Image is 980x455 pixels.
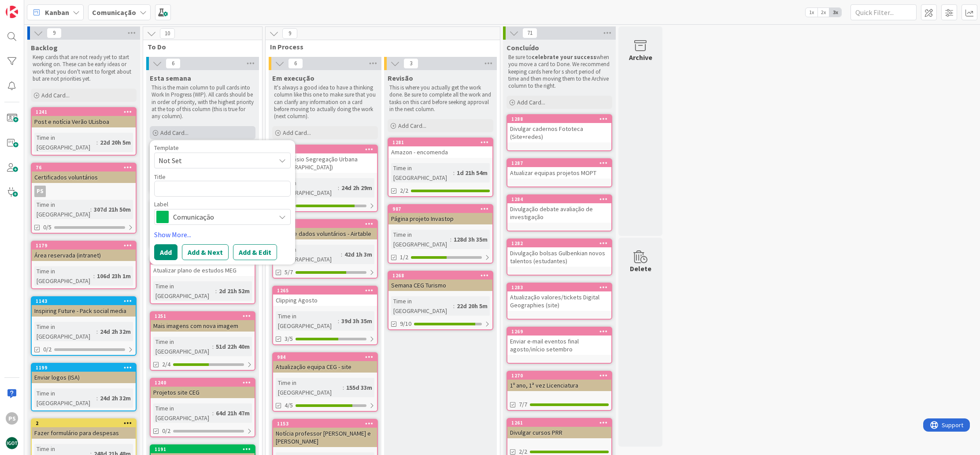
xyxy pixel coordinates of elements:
div: 1199 [36,365,136,371]
a: 1199Enviar logos (ISA)Time in [GEOGRAPHIC_DATA]:24d 2h 32m [31,363,137,411]
a: 76Certificados voluntáriosPSTime in [GEOGRAPHIC_DATA]:307d 21h 50m0/5 [31,163,137,234]
div: 42d 1h 3m [342,250,374,259]
span: 2/2 [400,186,408,195]
a: 1251Mais imagens com nova imagemTime in [GEOGRAPHIC_DATA]:51d 22h 40m2/4 [150,311,255,371]
a: 1282Divulgação bolsas Gulbenkian novos talentos (estudantes) [507,239,612,276]
span: 10 [160,28,175,39]
span: Backlog [31,43,58,52]
div: 307d 21h 50m [92,205,133,214]
div: Time in [GEOGRAPHIC_DATA] [276,245,341,264]
div: 1191 [155,446,255,452]
div: 1265 [273,287,377,295]
a: 1264Base de dados voluntários - AirtableTime in [GEOGRAPHIC_DATA]:42d 1h 3m5/7 [272,219,378,279]
div: 1284 [511,196,611,202]
div: Time in [GEOGRAPHIC_DATA] [153,403,212,423]
div: 1251 [155,313,255,319]
div: 155d 33m [344,383,374,392]
div: Delete [630,263,651,274]
span: : [341,250,342,259]
div: 987 [392,206,492,212]
span: 71 [522,28,537,38]
div: 1275 [273,145,377,153]
div: 76 [36,164,136,171]
div: 1282 [507,239,611,247]
div: 987 [388,205,492,213]
p: It's always a good idea to have a thinking column like this one to make sure that you can clarify... [274,84,376,120]
div: Fazer formulário para despesas [32,427,136,439]
span: 1/2 [400,253,408,262]
span: Add Card... [398,122,426,130]
div: Time in [GEOGRAPHIC_DATA] [153,281,215,301]
div: 39d 3h 35m [339,316,374,326]
div: 1288 [507,115,611,123]
div: 1199 [32,364,136,372]
button: Add & Next [182,244,229,260]
span: 4/5 [285,401,293,410]
div: 76Certificados voluntários [32,164,136,183]
div: 1251 [151,312,255,320]
span: In Process [270,42,489,51]
span: 0/2 [43,345,52,354]
div: 1143 [36,298,136,304]
span: 3 [403,58,418,69]
div: Time in [GEOGRAPHIC_DATA] [34,266,93,286]
span: Concluído [507,43,539,52]
div: Página projeto Invastop [388,213,492,224]
div: 1179Área reservada (intranet) [32,242,136,261]
div: 1264 [273,220,377,228]
div: 1275 [277,146,377,153]
strong: celebrate your success [532,53,596,61]
div: 1288 [511,116,611,122]
div: 1153Notícia professor [PERSON_NAME] e [PERSON_NAME] [273,420,377,447]
span: 3x [829,8,841,17]
span: 9 [282,28,297,39]
span: 6 [166,58,181,69]
a: Show More... [154,229,291,240]
div: 1d 21h 54m [455,168,490,178]
span: 7/7 [519,400,527,409]
a: 1285Atualizar plano de estudos MEGTime in [GEOGRAPHIC_DATA]:2d 21h 52m [150,256,255,304]
span: : [343,383,344,392]
a: 1143Inspiring Future - Pack social mediaTime in [GEOGRAPHIC_DATA]:24d 2h 32m0/2 [31,296,137,356]
div: 1275II Simpósio Segregação Urbana ([GEOGRAPHIC_DATA]) [273,145,377,173]
span: Label [154,201,168,207]
div: Notícia professor [PERSON_NAME] e [PERSON_NAME] [273,428,377,447]
div: 987Página projeto Invastop [388,205,492,224]
span: : [93,271,95,281]
div: 1270 [511,373,611,379]
div: 1265Clipping Agosto [273,287,377,306]
a: 12701º ano, 1ª vez Licenciatura7/7 [507,371,612,411]
span: 6 [288,58,303,69]
span: Esta semana [150,74,191,82]
div: 24d 2h 29m [339,183,374,193]
span: Add Card... [160,129,189,137]
a: 1287Atualizar equipas projetos MOPT [507,158,612,187]
div: 1268 [392,272,492,279]
div: Enviar e-mail eventos final agosto/início setembro [507,336,611,355]
div: 24d 2h 32m [98,327,133,336]
div: Enviar logos (ISA) [32,372,136,383]
div: 1241 [36,109,136,115]
span: Add Card... [517,98,545,106]
div: 1265 [277,287,377,294]
div: 1240 [155,380,255,386]
img: avatar [6,437,18,449]
div: 1269Enviar e-mail eventos final agosto/início setembro [507,328,611,355]
div: 12701º ano, 1ª vez Licenciatura [507,372,611,391]
span: : [96,138,98,147]
p: This is where you actually get the work done. Be sure to complete all the work and tasks on this ... [389,84,492,113]
div: 1179 [36,242,136,249]
div: 1240Projetos site CEG [151,379,255,398]
span: : [338,183,339,193]
a: 1268Semana CEG TurismoTime in [GEOGRAPHIC_DATA]:22d 20h 5m9/10 [388,271,493,330]
div: Área reservada (intranet) [32,250,136,261]
div: 1287 [511,160,611,166]
p: Keep cards that are not ready yet to start working on. These can be early ideas or work that you ... [33,54,135,82]
div: Time in [GEOGRAPHIC_DATA] [34,322,96,341]
div: Archive [629,52,652,63]
span: 2/4 [162,360,170,369]
div: 2 [36,420,136,426]
div: Atualizar plano de estudos MEG [151,265,255,276]
span: : [453,301,455,311]
a: 1281Amazon - encomendaTime in [GEOGRAPHIC_DATA]:1d 21h 54m2/2 [388,138,493,197]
